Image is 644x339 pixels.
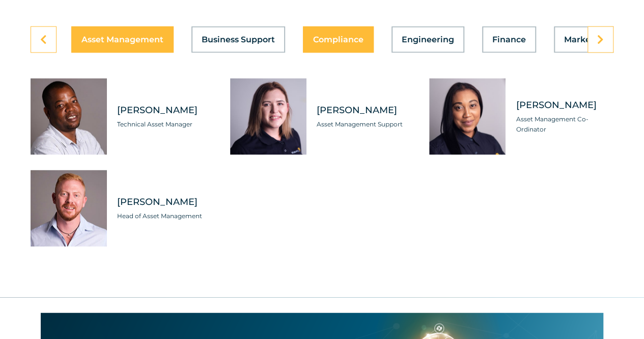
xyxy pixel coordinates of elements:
[117,211,215,221] span: Head of Asset Management
[117,196,215,208] span: [PERSON_NAME]
[402,36,454,44] span: Engineering
[492,36,526,44] span: Finance
[81,36,163,44] span: Asset Management
[31,27,613,247] div: Tabs. Open items with Enter or Space, close with Escape and navigate using the Arrow keys.
[516,114,613,135] span: Asset Management Co-Ordinator
[317,119,414,129] span: Asset Management Support
[317,104,414,117] span: [PERSON_NAME]
[564,36,608,44] span: Marketing
[117,119,215,129] span: Technical Asset Manager
[516,99,613,112] span: [PERSON_NAME]
[313,36,363,44] span: Compliance
[117,104,215,117] span: [PERSON_NAME]
[202,36,275,44] span: Business Support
